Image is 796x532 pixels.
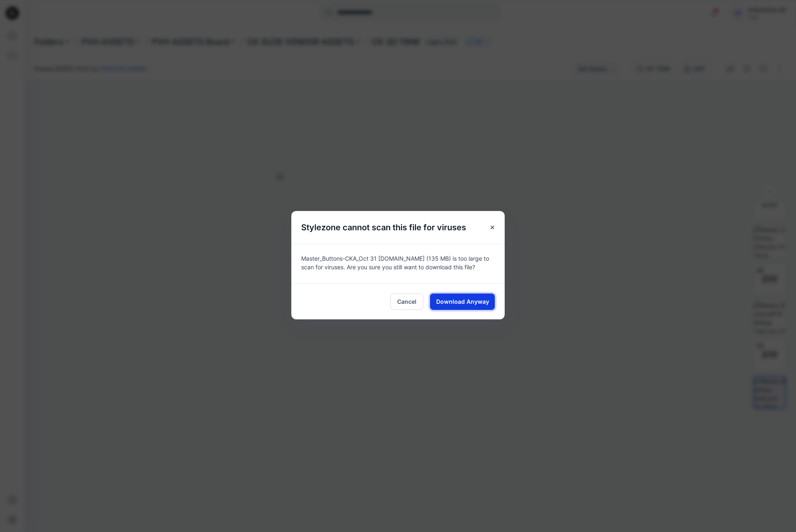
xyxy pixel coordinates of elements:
[485,220,500,235] button: Close
[430,294,495,310] button: Download Anyway
[397,297,416,306] span: Cancel
[390,294,423,310] button: Cancel
[436,297,489,306] span: Download Anyway
[291,211,476,244] h5: Stylezone cannot scan this file for viruses
[291,244,505,283] div: Master_Buttons-CKA_Oct 31 [DOMAIN_NAME] (135 MB) is too large to scan for viruses. Are you sure y...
